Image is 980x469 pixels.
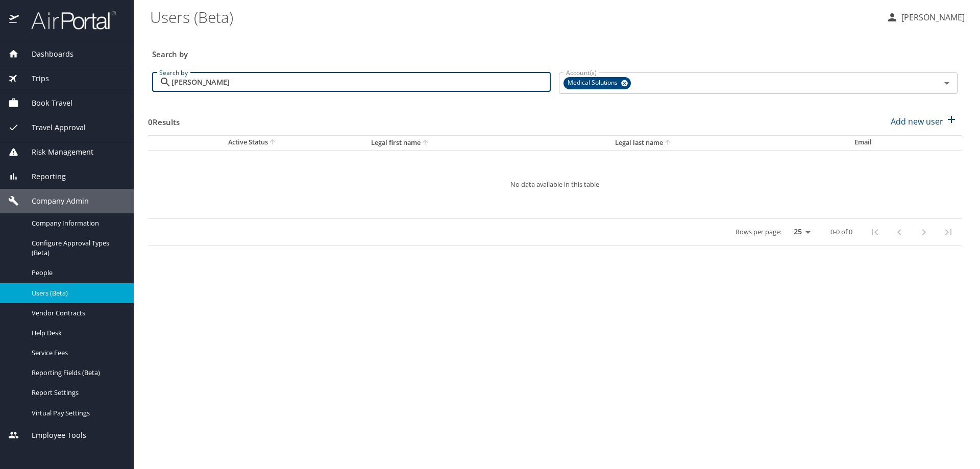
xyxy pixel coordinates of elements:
p: Rows per page: [736,229,781,235]
h3: 0 Results [148,110,180,128]
span: Users (Beta) [32,288,121,298]
span: Dashboards [19,48,73,60]
th: Legal last name [607,135,846,150]
select: rows per page [786,225,814,240]
span: Risk Management [19,146,93,158]
span: Trips [19,73,49,84]
button: sort [268,138,278,147]
button: sort [663,138,673,148]
button: Add new user [887,110,962,133]
p: No data available in this table [179,181,931,188]
table: User Search Table [148,135,962,246]
h3: Search by [152,42,958,60]
span: Configure Approval Types (Beta) [32,238,121,258]
span: Service Fees [32,348,121,358]
span: Help Desk [32,328,121,338]
h1: Users (Beta) [150,1,878,33]
th: Email [846,135,962,150]
input: Search by name or email [171,72,551,92]
span: Reporting [19,171,66,182]
span: Medical Solutions [563,78,624,88]
span: Company Information [32,218,121,228]
button: sort [421,138,431,148]
img: icon-airportal.png [9,10,20,30]
span: Employee Tools [19,430,86,441]
th: Active Status [148,135,363,150]
img: airportal-logo.png [20,10,116,30]
span: Vendor Contracts [32,308,121,318]
button: Open [940,76,954,90]
span: Company Admin [19,195,89,207]
th: Legal first name [363,135,607,150]
span: People [32,268,121,278]
span: Book Travel [19,97,72,109]
p: Add new user [891,115,943,128]
div: Medical Solutions [563,77,631,89]
span: Report Settings [32,388,121,398]
span: Travel Approval [19,122,86,133]
span: Reporting Fields (Beta) [32,368,121,378]
p: [PERSON_NAME] [898,11,965,23]
button: [PERSON_NAME] [882,8,969,27]
p: 0-0 of 0 [830,229,852,235]
span: Virtual Pay Settings [32,408,121,418]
